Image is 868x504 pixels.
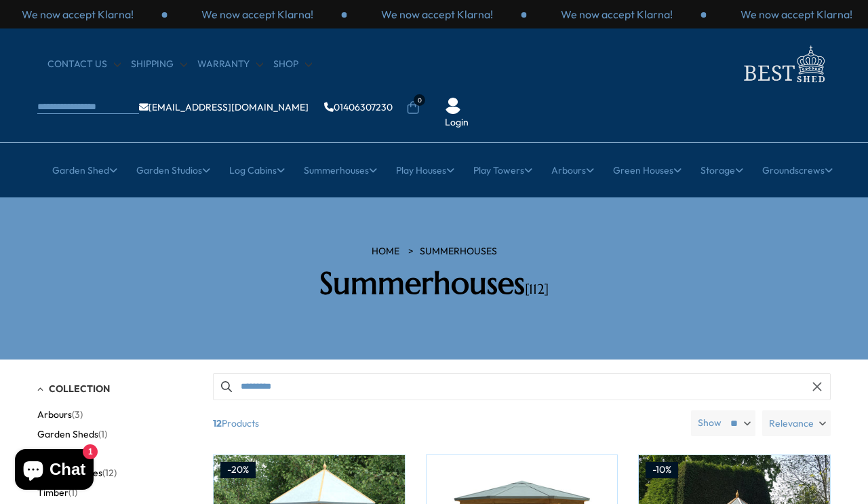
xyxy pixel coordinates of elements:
[701,153,743,187] a: Storage
[131,58,187,71] a: Shipping
[241,265,627,302] h2: Summerhouses
[37,487,68,499] span: Timber
[741,7,852,22] p: We now accept Klarna!
[762,153,833,187] a: Groundscrews
[47,58,121,71] a: CONTACT US
[762,410,831,436] label: Relevance
[769,410,814,436] span: Relevance
[167,7,347,22] div: 2 / 3
[445,98,461,114] img: User Icon
[136,153,210,187] a: Garden Studios
[324,102,393,112] a: 01406307230
[736,42,831,86] img: logo
[646,462,678,478] div: -10%
[372,245,399,258] a: HOME
[139,102,309,112] a: [EMAIL_ADDRESS][DOMAIN_NAME]
[213,373,831,400] input: Search products
[52,153,117,187] a: Garden Shed
[72,448,81,459] span: (1)
[68,487,77,499] span: (1)
[37,429,98,440] span: Garden Sheds
[213,410,222,436] b: 12
[527,7,707,22] div: 1 / 3
[208,410,686,436] span: Products
[525,281,549,298] span: [112]
[420,245,497,258] a: Summerhouses
[72,409,83,421] span: (3)
[37,444,81,463] button: Storage (1)
[304,153,377,187] a: Summerhouses
[102,467,117,479] span: (12)
[37,409,72,421] span: Arbours
[698,416,722,430] label: Show
[381,7,493,22] p: We now accept Klarna!
[49,383,110,395] span: Collection
[37,425,107,444] button: Garden Sheds (1)
[37,448,72,459] span: Storage
[220,462,256,478] div: -20%
[445,116,469,130] a: Login
[347,7,527,22] div: 3 / 3
[98,429,107,440] span: (1)
[201,7,313,22] p: We now accept Klarna!
[22,7,134,22] p: We now accept Klarna!
[37,405,83,425] button: Arbours (3)
[406,101,420,115] a: 0
[229,153,285,187] a: Log Cabins
[561,7,673,22] p: We now accept Klarna!
[273,58,312,71] a: Shop
[414,94,425,106] span: 0
[473,153,532,187] a: Play Towers
[396,153,454,187] a: Play Houses
[11,449,98,493] inbox-online-store-chat: Shopify online store chat
[613,153,682,187] a: Green Houses
[197,58,263,71] a: Warranty
[551,153,594,187] a: Arbours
